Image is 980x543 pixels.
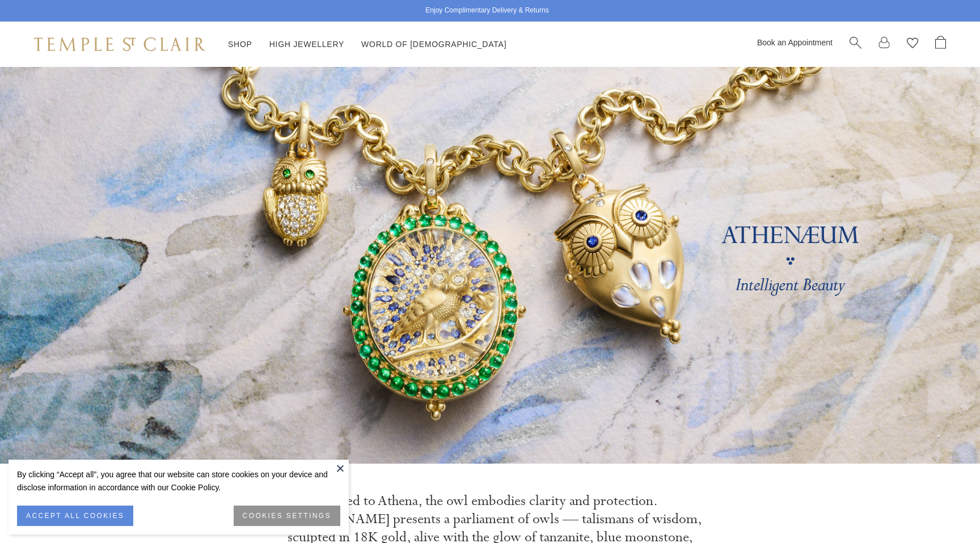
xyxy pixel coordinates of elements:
[269,40,344,49] a: High JewelleryHigh Jewellery
[757,38,833,47] a: Book an Appointment
[850,36,861,53] a: Search
[228,40,252,49] a: ShopShop
[234,506,340,526] button: COOKIES SETTINGS
[228,37,506,52] nav: Main navigation
[17,468,340,494] div: By clicking “Accept all”, you agree that our website can store cookies on your device and disclos...
[425,5,548,16] p: Enjoy Complimentary Delivery & Returns
[907,36,918,53] a: View Wishlist
[361,40,506,49] a: World of [DEMOGRAPHIC_DATA]World of [DEMOGRAPHIC_DATA]
[935,36,946,53] a: Open Shopping Bag
[34,37,205,51] img: Temple St. Clair
[17,506,133,526] button: ACCEPT ALL COOKIES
